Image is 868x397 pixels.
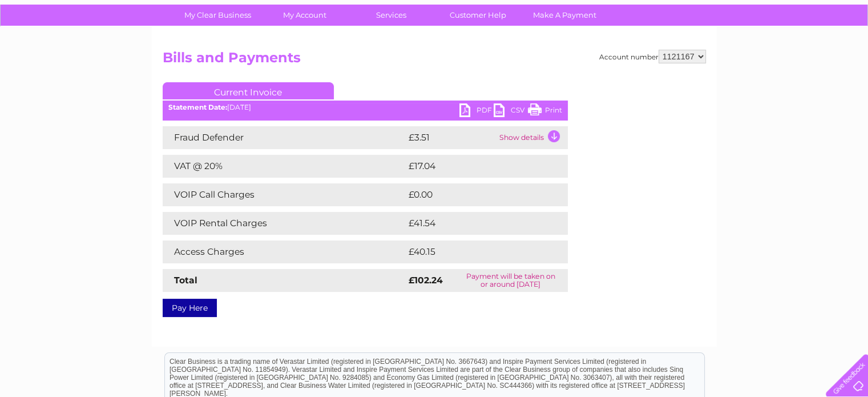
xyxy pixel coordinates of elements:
a: Water [667,49,689,57]
a: Pay Here [163,299,217,317]
img: logo.png [30,30,88,65]
a: My Clear Business [171,5,265,26]
a: Current Invoice [163,82,334,99]
td: £41.54 [406,212,544,235]
a: Telecoms [728,49,762,57]
a: My Account [257,5,352,26]
a: Customer Help [431,5,525,26]
a: Log out [830,49,857,57]
td: VOIP Call Charges [163,183,406,206]
div: [DATE] [163,103,568,111]
a: PDF [459,103,494,120]
h2: Bills and Payments [163,50,706,71]
td: VOIP Rental Charges [163,212,406,235]
td: £40.15 [406,240,544,263]
td: Fraud Defender [163,126,406,149]
td: Access Charges [163,240,406,263]
td: VAT @ 20% [163,155,406,178]
a: Blog [769,49,785,57]
strong: £102.24 [409,275,443,286]
a: Contact [792,49,820,57]
strong: Total [174,275,197,286]
a: Services [344,5,438,26]
a: Print [528,103,562,120]
a: Energy [696,49,721,57]
div: Clear Business is a trading name of Verastar Limited (registered in [GEOGRAPHIC_DATA] No. 3667643... [165,6,704,55]
a: 0333 014 3131 [653,6,732,20]
td: £0.00 [406,183,542,206]
a: CSV [494,103,528,120]
td: Payment will be taken on or around [DATE] [454,269,568,292]
td: £17.04 [406,155,544,178]
td: £3.51 [406,126,496,149]
div: Account number [599,50,706,63]
a: Make A Payment [518,5,612,26]
b: Statement Date: [168,103,227,111]
td: Show details [496,126,568,149]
